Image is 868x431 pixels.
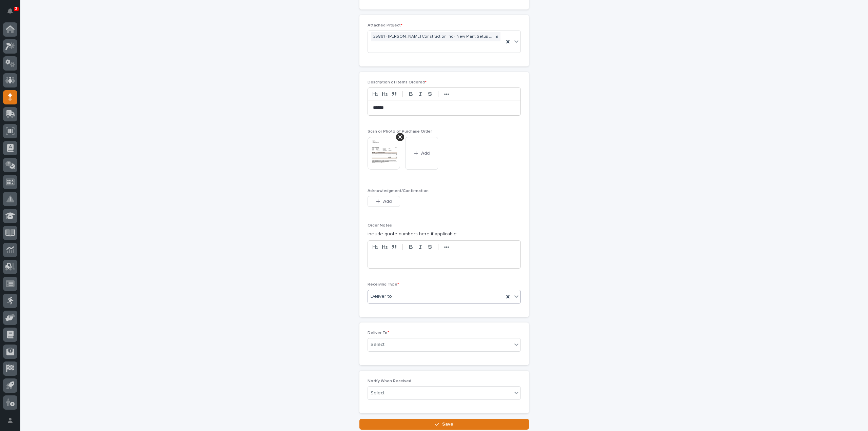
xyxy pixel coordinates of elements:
button: Notifications [3,4,17,18]
span: Order Notes [368,223,392,228]
span: Description of Items Ordered [368,80,427,84]
button: Save [359,419,529,430]
span: Scan or Photo of Purchase Order [368,130,432,134]
div: 25891 - [PERSON_NAME] Construction Inc - New Plant Setup - Mezzanine Project [371,32,493,41]
button: Add [406,137,438,170]
div: Select... [371,341,388,348]
strong: ••• [444,92,449,97]
span: Add [383,198,392,204]
span: Attached Project [368,23,402,27]
button: ••• [442,243,451,251]
span: Add [421,150,430,156]
span: Receiving Type [368,282,399,287]
p: 3 [15,6,17,11]
button: ••• [442,90,451,98]
button: Add [368,196,400,207]
span: Deliver to [371,293,392,300]
div: Notifications3 [8,8,17,19]
p: include quote numbers here if applicable [368,231,521,238]
strong: ••• [444,244,449,250]
span: Acknowledgment/Confirmation [368,189,429,193]
span: Deliver To [368,331,389,335]
span: Save [442,421,453,427]
div: Select... [371,390,388,397]
span: Notify When Received [368,379,411,383]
